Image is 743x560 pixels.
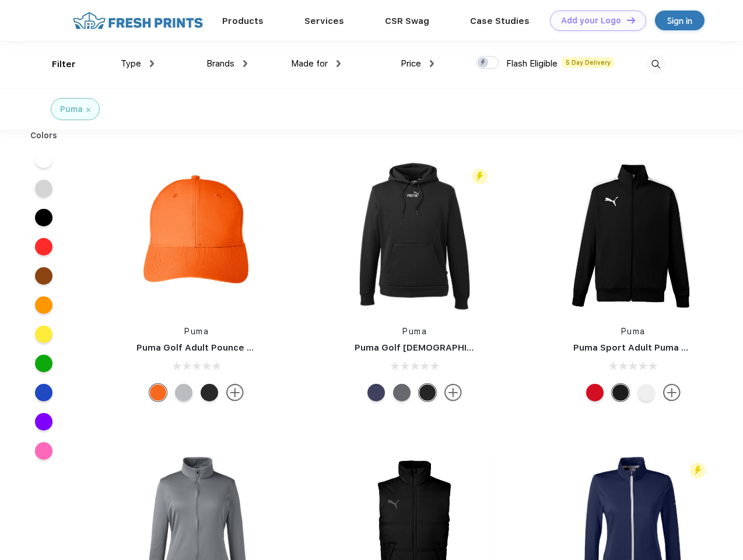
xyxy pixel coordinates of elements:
[621,327,646,336] a: Puma
[562,57,614,68] span: 5 Day Delivery
[401,58,421,69] span: Price
[175,384,192,401] div: Quarry
[430,60,434,67] img: dropdown.png
[506,58,558,69] span: Flash Eligible
[243,60,247,67] img: dropdown.png
[561,16,621,26] div: Add your Logo
[612,384,629,401] div: Puma Black
[150,60,154,67] img: dropdown.png
[627,17,635,23] img: DT
[337,159,492,314] img: func=resize&h=266
[22,129,66,142] div: Colors
[184,327,209,336] a: Puma
[556,159,711,314] img: func=resize&h=266
[655,10,705,30] a: Sign in
[121,58,141,69] span: Type
[201,384,218,401] div: Puma Black
[690,463,706,478] img: flash_active_toggle.svg
[149,384,167,401] div: Vibrant Orange
[472,169,488,184] img: flash_active_toggle.svg
[663,384,681,401] img: more.svg
[367,384,385,401] div: Peacoat
[136,342,315,353] a: Puma Golf Adult Pounce Adjustable Cap
[291,58,328,69] span: Made for
[69,10,206,31] img: fo%20logo%202.webp
[119,159,274,314] img: func=resize&h=266
[304,16,344,26] a: Services
[355,342,571,353] a: Puma Golf [DEMOGRAPHIC_DATA]' Icon Golf Polo
[393,384,411,401] div: Quiet Shade
[86,108,90,112] img: filter_cancel.svg
[444,384,462,401] img: more.svg
[60,103,83,116] div: Puma
[226,384,244,401] img: more.svg
[337,60,341,67] img: dropdown.png
[222,16,264,26] a: Products
[646,55,665,74] img: desktop_search.svg
[385,16,429,26] a: CSR Swag
[419,384,436,401] div: Puma Black
[586,384,604,401] div: High Risk Red
[206,58,234,69] span: Brands
[637,384,655,401] div: White and Quiet Shade
[667,14,692,27] div: Sign in
[52,58,76,71] div: Filter
[402,327,427,336] a: Puma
